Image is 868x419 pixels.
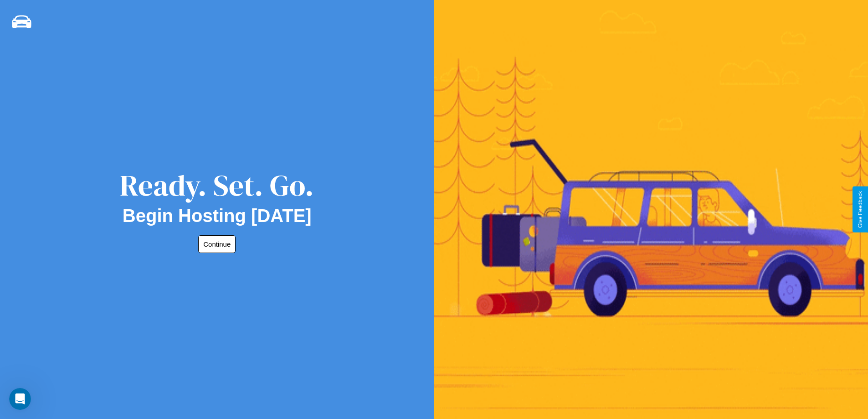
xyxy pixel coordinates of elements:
div: Give Feedback [857,191,863,228]
h2: Begin Hosting [DATE] [123,206,312,226]
div: Ready. Set. Go. [120,165,314,206]
iframe: Intercom live chat [9,388,31,410]
button: Continue [198,235,236,253]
